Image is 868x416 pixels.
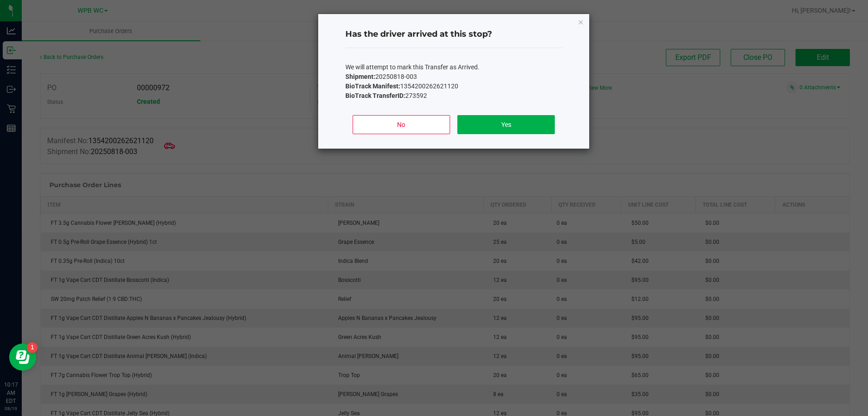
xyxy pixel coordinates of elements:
[345,82,400,90] b: BioTrack Manifest:
[353,115,450,134] button: No
[345,72,562,82] p: 20250818-003
[345,29,562,40] h4: Has the driver arrived at this stop?
[457,115,555,134] button: Yes
[345,82,562,91] p: 1354200262621120
[577,16,584,27] button: Close
[345,73,375,80] b: Shipment:
[9,343,36,371] iframe: Resource center
[27,342,38,353] iframe: Resource center unread badge
[345,91,562,101] p: 273592
[345,63,562,72] p: We will attempt to mark this Transfer as Arrived.
[345,92,405,99] b: BioTrack TransferID:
